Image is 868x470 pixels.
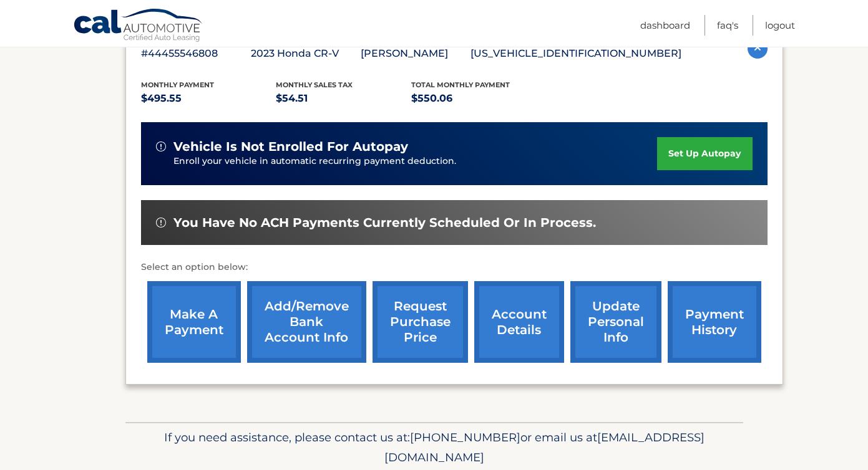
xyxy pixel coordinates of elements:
[765,15,795,36] a: Logout
[251,45,361,62] p: 2023 Honda CR-V
[411,80,510,89] span: Total Monthly Payment
[384,430,705,464] span: [EMAIL_ADDRESS][DOMAIN_NAME]
[141,90,276,107] p: $495.55
[471,45,681,62] p: [US_VEHICLE_IDENTIFICATION_NUMBER]
[373,281,468,363] a: request purchase price
[147,281,241,363] a: make a payment
[640,15,690,36] a: Dashboard
[474,281,564,363] a: account details
[156,141,166,151] img: alert-white.svg
[247,281,366,363] a: Add/Remove bank account info
[141,45,251,62] p: #44455546808
[570,281,661,363] a: update personal info
[134,428,735,468] p: If you need assistance, please contact us at: or email us at
[73,8,204,44] a: Cal Automotive
[410,430,520,444] span: [PHONE_NUMBER]
[141,80,214,89] span: Monthly Payment
[173,155,658,168] p: Enroll your vehicle in automatic recurring payment deduction.
[748,39,768,59] img: accordion-active.svg
[173,139,408,155] span: vehicle is not enrolled for autopay
[668,281,761,363] a: payment history
[156,218,166,228] img: alert-white.svg
[411,90,547,107] p: $550.06
[717,15,738,36] a: FAQ's
[173,215,596,231] span: You have no ACH payments currently scheduled or in process.
[361,45,471,62] p: [PERSON_NAME]
[276,90,411,107] p: $54.51
[276,80,353,89] span: Monthly sales Tax
[141,260,768,275] p: Select an option below:
[657,137,752,170] a: set up autopay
